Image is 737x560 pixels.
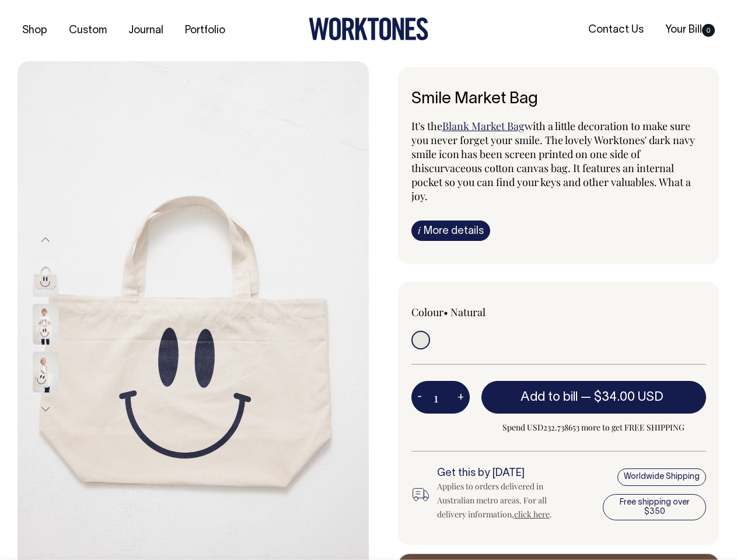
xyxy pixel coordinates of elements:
a: Portfolio [180,21,230,40]
span: — [581,391,666,403]
img: Smile Market Bag [33,256,59,297]
button: Previous [37,226,54,253]
a: Journal [124,21,168,40]
h6: Smile Market Bag [411,90,707,108]
div: Colour [411,305,529,319]
span: • [443,305,448,319]
img: Smile Market Bag [33,352,59,393]
span: $34.00 USD [594,391,663,403]
a: iMore details [411,220,490,241]
h6: Get this by [DATE] [437,468,572,480]
span: i [418,224,421,236]
button: - [411,386,428,409]
img: Smile Market Bag [33,304,59,345]
p: It's the with a little decoration to make sure you never forget your smile. The lovely Worktones'... [411,119,707,203]
a: Contact Us [584,20,648,40]
div: Applies to orders delivered in Australian metro areas. For all delivery information, . [437,480,572,521]
a: Blank Market Bag [442,119,525,133]
label: Natural [450,305,485,319]
button: Add to bill —$34.00 USD [481,381,707,414]
a: click here [514,509,550,520]
span: 0 [702,24,715,37]
span: curvaceous cotton canvas bag. It features an internal pocket so you can find your keys and other ... [411,161,691,203]
button: Next [37,396,54,422]
button: + [452,386,470,409]
a: Custom [64,21,111,40]
a: Your Bill0 [661,20,719,40]
span: Add to bill [521,391,578,403]
a: Shop [18,21,52,40]
span: Spend USD232.738653 more to get FREE SHIPPING [481,421,707,435]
